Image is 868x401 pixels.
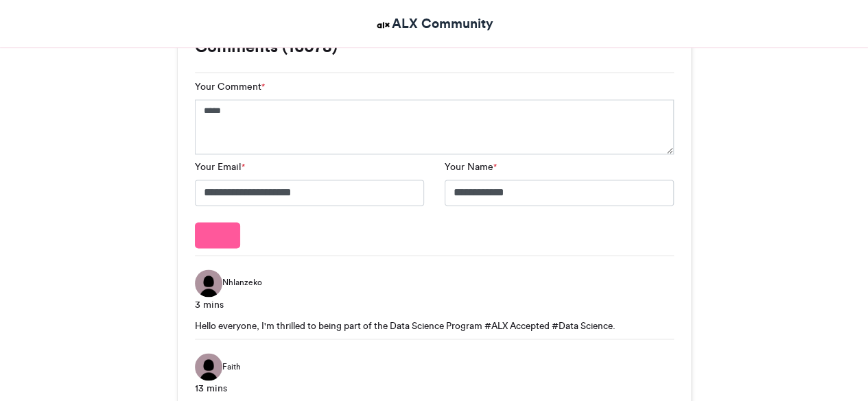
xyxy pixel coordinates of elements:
[195,380,674,395] div: 13 mins
[195,353,222,380] img: Faith
[375,14,493,34] a: ALX Community
[222,276,262,289] span: Nhlanzeko
[195,297,674,311] div: 3 mins
[375,16,392,34] img: ALX Community
[195,269,222,297] img: Nhlanzeko
[222,360,241,372] span: Faith
[195,38,674,55] h3: Comments (16078)
[195,160,245,174] label: Your Email
[195,318,674,332] div: Hello everyone, I'm thrilled to being part of the Data Science Program #ALX Accepted #Data Science.
[445,160,497,174] label: Your Name
[195,80,265,94] label: Your Comment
